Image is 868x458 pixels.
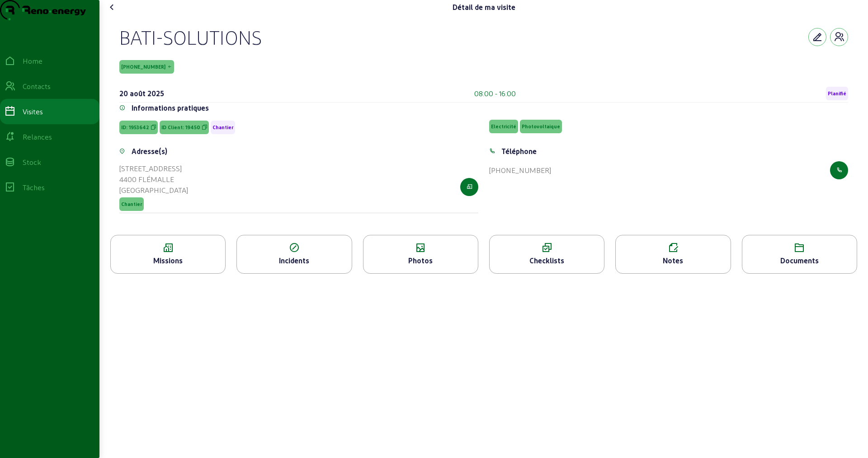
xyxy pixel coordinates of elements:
[119,185,188,196] div: [GEOGRAPHIC_DATA]
[119,163,188,174] div: [STREET_ADDRESS]
[474,88,516,99] div: 08:00 - 16:00
[501,146,537,157] div: Téléphone
[237,255,351,266] div: Incidents
[453,2,515,13] div: Détail de ma visite
[23,56,42,66] div: Home
[111,255,225,266] div: Missions
[119,88,164,99] div: 20 août 2025
[161,124,200,131] span: ID Client: 19450
[121,201,142,207] span: Chantier
[121,64,165,70] span: [PHONE_NUMBER]
[119,174,188,185] div: 4400 FLÉMALLE
[121,124,149,131] span: ID: 1953642
[828,90,846,97] span: Planifié
[212,124,233,131] span: Chantier
[23,157,41,168] div: Stock
[490,255,604,266] div: Checklists
[132,146,167,157] div: Adresse(s)
[489,165,551,176] div: [PHONE_NUMBER]
[119,25,262,49] div: BATI-SOLUTIONS
[23,131,52,142] div: Relances
[491,123,516,130] span: Electricité
[742,255,857,266] div: Documents
[23,81,51,92] div: Contacts
[23,182,45,193] div: Tâches
[363,255,478,266] div: Photos
[23,106,43,117] div: Visites
[616,255,730,266] div: Notes
[522,123,560,130] span: Photovoltaique
[132,103,209,113] div: Informations pratiques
